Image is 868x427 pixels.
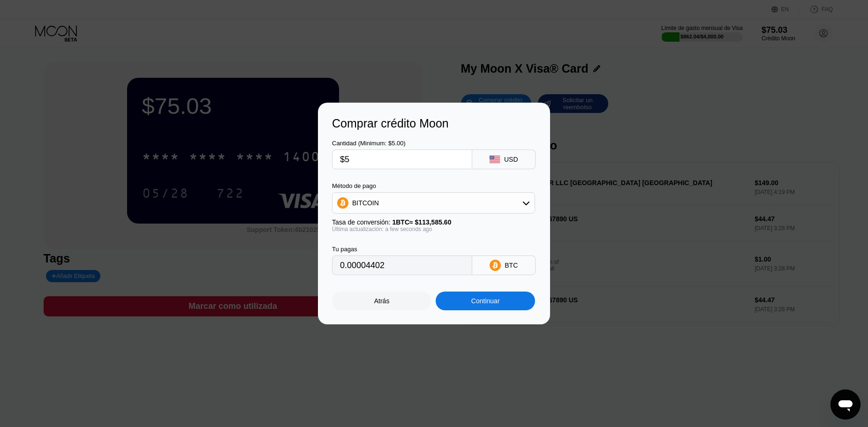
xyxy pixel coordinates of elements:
[830,390,860,420] iframe: Botón para iniciar la ventana de mensajería
[332,246,472,253] div: Tu pagas
[332,292,431,310] div: Atrás
[332,194,535,212] div: BITCOIN
[332,182,535,189] div: Método de pago
[392,218,451,226] span: 1 BTC ≈ $113,585.60
[332,218,535,226] div: Tasa de conversión:
[340,150,464,169] input: $0.00
[374,297,390,305] div: Atrás
[505,262,518,269] div: BTC
[332,226,535,232] div: Última actualización: a few seconds ago
[332,117,536,130] div: Comprar crédito Moon
[504,156,518,163] div: USD
[332,140,472,147] div: Cantidad (Minimum: $5.00)
[436,292,535,310] div: Continuar
[471,297,500,305] div: Continuar
[352,199,379,207] div: BITCOIN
